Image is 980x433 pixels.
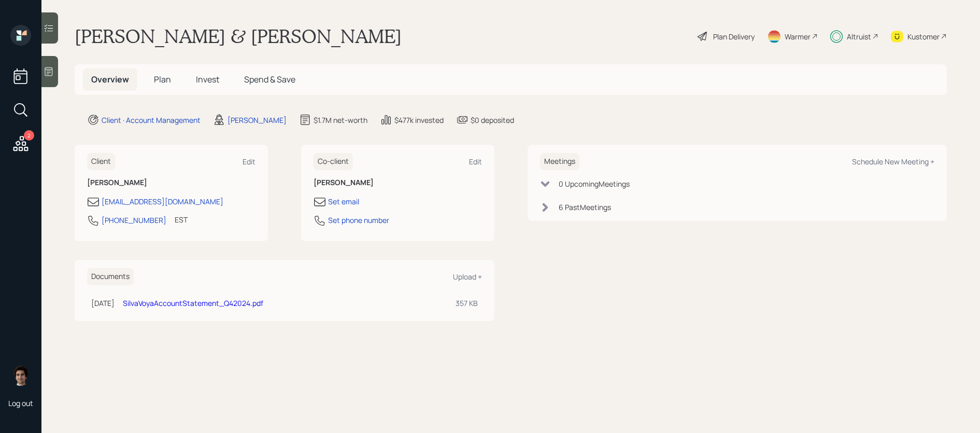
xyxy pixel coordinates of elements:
div: 6 Past Meeting s [559,202,611,213]
span: Plan [154,74,171,85]
div: Set phone number [328,215,389,226]
div: [EMAIL_ADDRESS][DOMAIN_NAME] [102,196,223,207]
div: [PERSON_NAME] [228,115,287,125]
div: $0 deposited [471,115,514,125]
div: 0 Upcoming Meeting s [559,178,630,189]
div: EST [175,214,188,225]
div: Client · Account Management [102,115,201,125]
div: [DATE] [91,298,115,309]
div: $477k invested [394,115,444,125]
div: $1.7M net-worth [314,115,367,125]
div: 2 [24,130,34,141]
h6: Co-client [314,153,353,170]
div: Schedule New Meeting + [852,157,934,166]
h6: [PERSON_NAME] [314,178,482,187]
h6: Documents [87,268,134,285]
img: harrison-schaefer-headshot-2.png [10,365,31,386]
div: Set email [328,196,359,207]
span: Spend & Save [244,74,295,85]
h6: Meetings [540,153,579,170]
div: Warmer [785,31,811,42]
div: Edit [243,157,255,166]
h6: [PERSON_NAME] [87,178,255,187]
div: Plan Delivery [713,31,755,42]
a: SilvaVoyaAccountStatement_Q42024.pdf [123,298,263,308]
h1: [PERSON_NAME] & [PERSON_NAME] [75,25,402,48]
span: Overview [91,74,129,85]
div: Log out [8,398,33,408]
div: Upload + [453,272,482,282]
div: 357 KB [456,298,478,309]
div: [PHONE_NUMBER] [102,215,166,226]
div: Edit [469,157,482,166]
div: Altruist [847,31,871,42]
span: Invest [196,74,219,85]
h6: Client [87,153,115,170]
div: Kustomer [907,31,940,42]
